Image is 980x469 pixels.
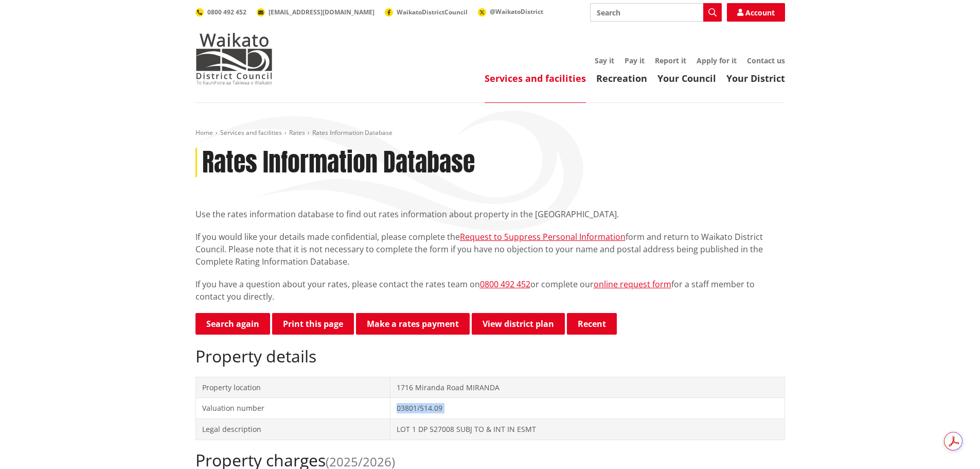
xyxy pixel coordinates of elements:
a: View district plan [472,313,565,335]
p: Use the rates information database to find out rates information about property in the [GEOGRAPHI... [195,208,785,220]
a: online request form [594,279,671,290]
a: [EMAIL_ADDRESS][DOMAIN_NAME] [257,8,375,16]
td: Property location [195,377,390,398]
a: Contact us [747,56,785,65]
a: Make a rates payment [356,313,470,335]
a: @WaikatoDistrict [478,7,543,16]
h1: Rates Information Database [202,148,475,178]
a: 0800 492 452 [480,279,530,290]
td: Valuation number [195,398,390,419]
h2: Property details [195,346,785,366]
span: WaikatoDistrictCouncil [397,8,468,16]
a: Your District [726,72,785,84]
button: Recent [567,313,617,335]
a: Your Council [657,72,716,84]
input: Search input [590,3,722,22]
a: Recreation [596,72,647,84]
td: Legal description [195,419,390,440]
a: Home [195,128,213,137]
p: If you have a question about your rates, please contact the rates team on or complete our for a s... [195,278,785,303]
a: WaikatoDistrictCouncil [385,8,468,16]
a: Pay it [625,56,645,65]
span: Rates Information Database [312,128,393,137]
a: Services and facilities [220,128,282,137]
td: LOT 1 DP 527008 SUBJ TO & INT IN ESMT [390,419,785,440]
a: Apply for it [697,56,737,65]
a: Account [727,3,785,22]
a: Report it [655,56,686,65]
a: 0800 492 452 [195,8,246,16]
span: @WaikatoDistrict [490,7,543,16]
a: Rates [289,128,305,137]
td: 03801/514.09 [390,398,785,419]
a: Request to Suppress Personal Information [460,231,626,242]
p: If you would like your details made confidential, please complete the form and return to Waikato ... [195,231,785,268]
button: Print this page [272,313,354,335]
iframe: Messenger Launcher [933,426,970,463]
span: [EMAIL_ADDRESS][DOMAIN_NAME] [269,8,375,16]
span: 0800 492 452 [207,8,246,16]
img: Waikato District Council - Te Kaunihera aa Takiwaa o Waikato [195,33,273,84]
a: Say it [595,56,614,65]
a: Services and facilities [485,72,586,84]
td: 1716 Miranda Road MIRANDA [390,377,785,398]
a: Search again [195,313,270,335]
nav: breadcrumb [195,129,785,137]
